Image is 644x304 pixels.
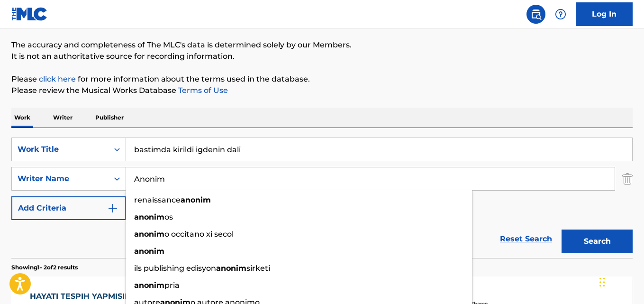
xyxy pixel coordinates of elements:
span: ils publishing edisyon [134,264,216,273]
div: Drag [599,268,605,296]
a: Log In [576,2,633,26]
a: Public Search [526,5,545,24]
p: Publisher [92,108,127,128]
strong: anonim [216,264,246,273]
p: Work [11,108,33,128]
iframe: Chat Widget [597,258,644,304]
form: Search Form [11,138,633,258]
img: Delete Criterion [622,167,633,191]
p: Please for more information about the terms used in the database. [11,74,633,85]
span: pria [164,281,180,290]
img: MLC Logo [11,7,48,21]
p: It is not an authoritative source for recording information. [11,51,633,62]
div: Writer Name [18,173,103,184]
a: Reset Search [495,229,557,249]
p: Showing 1 - 2 of 2 results [11,263,78,272]
strong: anonim [134,281,164,290]
img: help [555,9,566,20]
img: 9d2ae6d4665cec9f34b9.svg [107,203,118,214]
p: The accuracy and completeness of The MLC's data is determined solely by our Members. [11,39,633,51]
strong: anonim [134,230,164,239]
span: o occitano xi secol [164,230,234,239]
strong: anonim [134,212,164,221]
div: Help [551,5,570,24]
img: search [530,9,542,20]
span: renaissance [134,195,181,204]
div: HAYATI TESPIH YAPMISIM [30,291,136,302]
button: Search [562,230,633,253]
p: Please review the Musical Works Database [11,85,633,96]
strong: anonim [134,247,164,256]
strong: anonim [181,195,211,204]
span: os [164,212,173,221]
a: Terms of Use [176,86,228,95]
p: Writer [50,108,75,128]
button: Add Criteria [11,196,126,220]
div: Work Title [18,144,103,155]
span: sirketi [246,264,270,273]
a: click here [39,74,76,83]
